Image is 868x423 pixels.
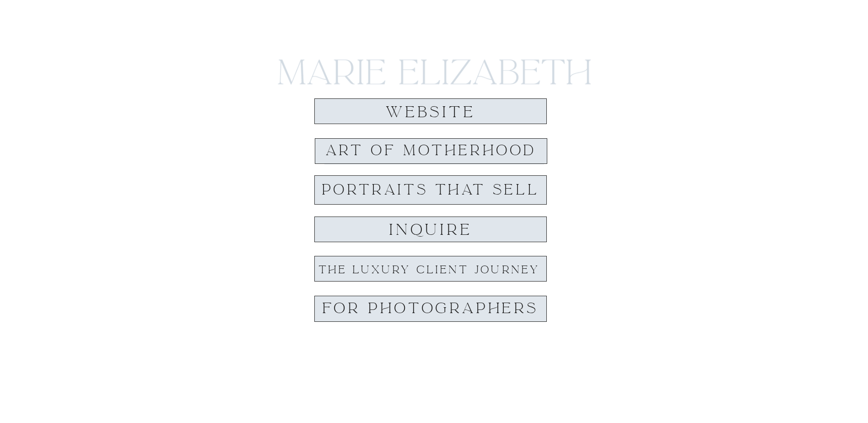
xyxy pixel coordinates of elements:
[383,222,478,238] a: inquire
[315,264,544,285] a: THE luxurY client journey
[318,143,544,159] a: Art of Motherhood
[318,301,543,317] a: For Photographers
[378,104,483,121] a: website
[314,182,547,198] a: PORTRAITS THAT SELL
